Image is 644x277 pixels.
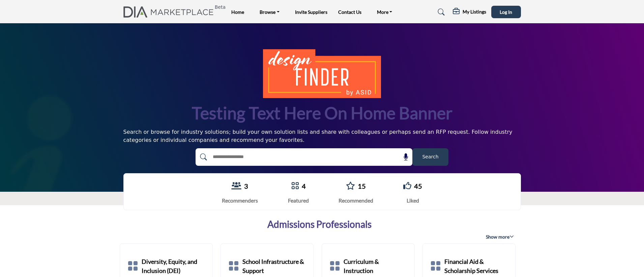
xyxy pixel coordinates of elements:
a: Home [231,9,244,15]
a: Contact Us [338,9,361,15]
a: 3 [244,182,248,190]
a: Admissions Professionals [267,219,372,230]
div: Liked [403,196,422,205]
img: Site Logo [123,6,217,18]
div: Featured [288,196,309,205]
a: Invite Suppliers [295,9,327,15]
h6: Beta [215,4,226,10]
span: Search [422,153,438,160]
a: Search [431,7,449,18]
a: 45 [414,182,422,190]
i: Go to Liked [403,182,411,190]
h1: Testing text here on home banner [192,102,452,124]
a: View Recommenders [231,182,241,191]
button: Log In [491,6,521,18]
a: 15 [358,182,366,190]
span: Log In [500,9,512,15]
a: More [372,7,397,17]
button: Search [412,148,448,166]
a: Go to Recommended [346,182,355,191]
h5: My Listings [463,9,486,15]
div: Recommenders [222,196,258,205]
a: Beta [123,6,217,18]
span: Show more [486,234,514,240]
a: Browse [255,7,284,17]
a: 4 [302,182,306,190]
a: Go to Featured [291,182,299,191]
div: Recommended [339,196,373,205]
div: Search or browse for industry solutions; build your own solution lists and share with colleagues ... [123,128,521,144]
div: My Listings [453,8,486,16]
img: image [263,49,381,98]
